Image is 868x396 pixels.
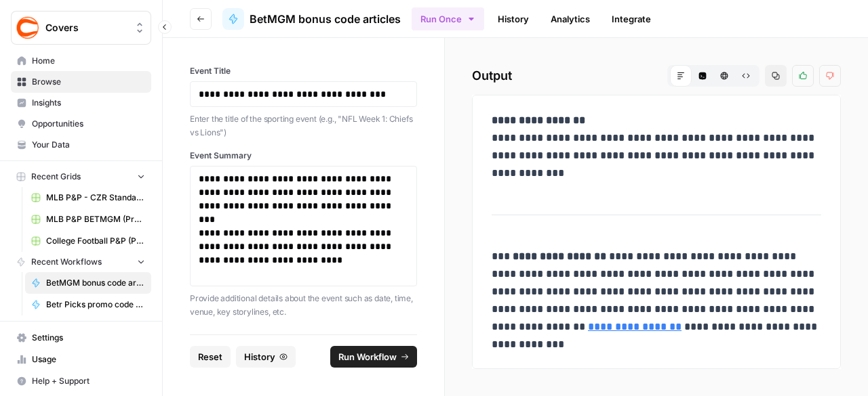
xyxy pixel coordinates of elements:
span: Usage [32,353,145,366]
span: Home [32,55,145,67]
span: College Football P&P (Production) Grid (1) [46,235,145,247]
a: MLB P&P - CZR Standard (Production) Grid [25,187,151,208]
a: MLB P&P BETMGM (Production) Grid (1) [25,208,151,230]
span: Reset [198,350,222,364]
span: Help + Support [32,375,145,387]
span: MLB P&P BETMGM (Production) Grid (1) [46,213,145,225]
a: Betr Picks promo code articles [25,294,151,315]
a: BetMGM bonus code articles [25,272,151,294]
span: BetMGM bonus code articles [250,11,401,27]
a: Usage [11,349,151,370]
p: Provide additional details about the event such as date, time, venue, key storylines, etc. [190,292,417,318]
span: Settings [32,332,145,344]
label: Event Title [190,65,417,77]
button: History [236,346,296,368]
span: Betr Picks promo code articles [46,299,145,311]
span: Browse [32,76,145,88]
a: College Football P&P (Production) Grid (1) [25,230,151,252]
button: Help + Support [11,370,151,392]
h2: Output [472,65,841,87]
a: Settings [11,327,151,349]
a: Analytics [542,8,598,30]
button: Recent Grids [11,167,151,187]
label: Event Summary [190,150,417,162]
p: Enter the title of the sporting event (e.g., "NFL Week 1: Chiefs vs Lions") [190,112,417,139]
a: Insights [11,92,151,114]
a: History [490,8,537,30]
a: Integrate [604,8,659,30]
a: Opportunities [11,113,151,135]
a: Your Data [11,134,151,156]
img: Covers Logo [16,16,40,40]
span: MLB P&P - CZR Standard (Production) Grid [46,192,145,204]
a: Browse [11,71,151,93]
button: Run Workflow [330,346,417,368]
button: Workspace: Covers [11,11,151,45]
button: Reset [190,346,231,368]
button: Run Once [412,7,484,30]
span: Insights [32,97,145,109]
span: History [244,350,275,364]
a: Home [11,50,151,72]
span: Run Workflow [338,350,397,364]
span: Your Data [32,139,145,151]
span: Recent Workflows [31,256,102,268]
button: Recent Workflows [11,252,151,272]
span: Opportunities [32,118,145,130]
span: Recent Grids [31,171,81,183]
a: BetMGM bonus code articles [222,8,401,30]
span: BetMGM bonus code articles [46,277,145,289]
span: Covers [45,21,127,35]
